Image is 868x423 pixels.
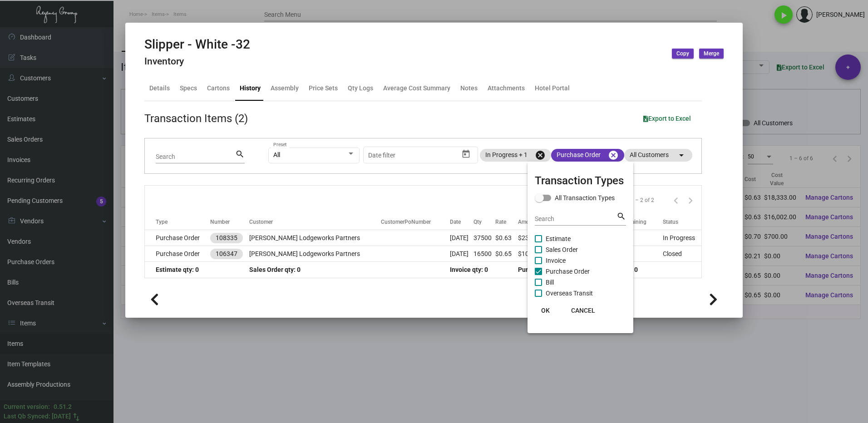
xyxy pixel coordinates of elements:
span: All Transaction Types [555,192,615,203]
button: OK [531,302,560,319]
div: Current version: [4,402,50,412]
span: Estimate [546,233,571,244]
span: CANCEL [571,307,595,314]
button: CANCEL [564,302,602,319]
div: 0.51.2 [54,402,72,412]
span: Bill [546,277,554,288]
mat-icon: search [616,211,626,222]
mat-card-title: Transaction Types [535,172,626,189]
span: Purchase Order [546,266,590,277]
span: Overseas Transit [546,288,593,299]
span: Invoice [546,255,566,266]
span: OK [541,307,550,314]
div: Last Qb Synced: [DATE] [4,412,71,421]
span: Sales Order [546,244,578,255]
